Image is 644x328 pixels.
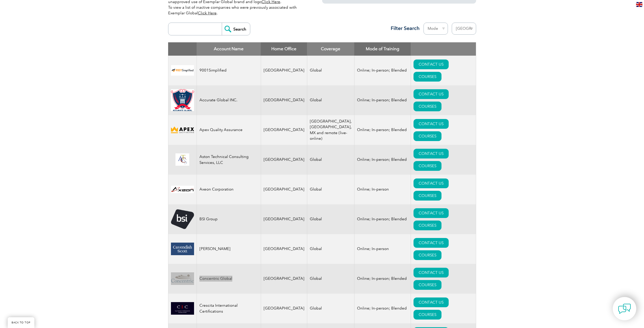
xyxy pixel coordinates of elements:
td: Global [307,204,354,234]
a: CONTACT US [414,89,449,99]
a: COURSES [414,102,441,111]
a: CONTACT US [414,268,449,277]
img: 798996db-ac37-ef11-a316-00224812a81c-logo.png [171,302,194,315]
input: Search [222,23,250,35]
td: Global [307,85,354,115]
th: : activate to sort column ascending [411,42,476,56]
a: CONTACT US [414,208,449,218]
a: COURSES [414,191,441,201]
td: Online; In-person; Blended [354,145,411,175]
td: [GEOGRAPHIC_DATA] [261,234,307,264]
td: Accurate Global INC. [197,85,261,115]
a: COURSES [414,72,441,82]
td: [GEOGRAPHIC_DATA] [261,204,307,234]
td: Global [307,294,354,323]
a: CONTACT US [414,178,449,188]
img: cdfe6d45-392f-f011-8c4d-000d3ad1ee32-logo.png [171,126,194,134]
a: Click Here [198,11,217,15]
th: Home Office: activate to sort column ascending [261,42,307,56]
img: ce24547b-a6e0-e911-a812-000d3a795b83-logo.png [171,153,194,166]
th: Mode of Training: activate to sort column ascending [354,42,411,56]
img: en [636,2,642,7]
a: COURSES [414,250,441,260]
td: Concentric Global [197,264,261,294]
td: [GEOGRAPHIC_DATA] [261,85,307,115]
td: Online; In-person; Blended [354,264,411,294]
td: [GEOGRAPHIC_DATA] [261,175,307,204]
a: COURSES [414,161,441,171]
td: Crescita International Certifications [197,294,261,323]
img: 37c9c059-616f-eb11-a812-002248153038-logo.png [171,65,194,76]
a: BACK TO TOP [8,317,34,328]
td: Global [307,56,354,85]
td: Apex Quality Assurance [197,115,261,145]
td: Online; In-person; Blended [354,56,411,85]
td: Global [307,175,354,204]
td: Online; In-person; Blended [354,204,411,234]
a: COURSES [414,280,441,290]
td: Online; In-person [354,234,411,264]
td: Online; In-person [354,175,411,204]
th: Account Name: activate to sort column descending [197,42,261,56]
a: COURSES [414,310,441,320]
td: Global [307,145,354,175]
td: [PERSON_NAME] [197,234,261,264]
td: [GEOGRAPHIC_DATA] [261,264,307,294]
td: Online; In-person; Blended [354,294,411,323]
a: CONTACT US [414,119,449,129]
a: COURSES [414,221,441,230]
td: [GEOGRAPHIC_DATA] [261,115,307,145]
th: Coverage: activate to sort column ascending [307,42,354,56]
a: CONTACT US [414,59,449,69]
td: Online; In-person; Blended [354,115,411,145]
a: CONTACT US [414,149,449,158]
a: CONTACT US [414,238,449,248]
td: [GEOGRAPHIC_DATA] [261,294,307,323]
td: Online; In-person; Blended [354,85,411,115]
img: 0538ab2e-7ebf-ec11-983f-002248d3b10e-logo.png [171,272,194,285]
img: 28820fe6-db04-ea11-a811-000d3a793f32-logo.jpg [171,186,194,193]
td: 9001Simplified [197,56,261,85]
img: contact-chat.png [618,302,631,315]
td: Axeon Corporation [197,175,261,204]
td: [GEOGRAPHIC_DATA] [261,56,307,85]
td: [GEOGRAPHIC_DATA], [GEOGRAPHIC_DATA], MX and remote (live-online) [307,115,354,145]
td: Global [307,264,354,294]
img: 5f72c78c-dabc-ea11-a814-000d3a79823d-logo.png [171,209,194,229]
td: Global [307,234,354,264]
a: CONTACT US [414,297,449,307]
td: [GEOGRAPHIC_DATA] [261,145,307,175]
h3: Filter Search [388,25,420,32]
td: Aston Technical Consulting Services, LLC [197,145,261,175]
img: a034a1f6-3919-f011-998a-0022489685a1-logo.png [171,89,194,111]
td: BSI Group [197,204,261,234]
a: COURSES [414,131,441,141]
img: 58800226-346f-eb11-a812-00224815377e-logo.png [171,243,194,255]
